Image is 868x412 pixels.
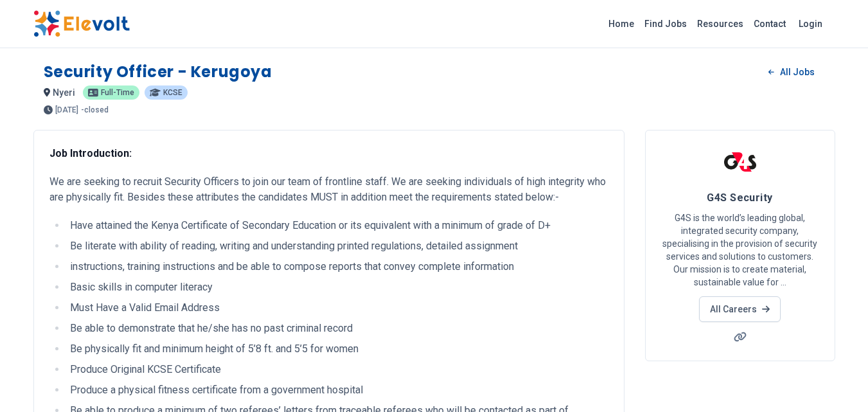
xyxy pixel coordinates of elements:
[66,362,608,377] li: Produce Original KCSE Certificate
[66,218,608,233] li: Have attained the Kenya Certificate of Secondary Education or its equivalent with a minimum of gr...
[66,321,608,336] li: Be able to demonstrate that he/she has no past criminal record
[661,211,819,289] p: G4S is the world’s leading global, integrated security company, specialising in the provision of ...
[66,259,608,274] li: instructions, training instructions and be able to compose reports that convey complete information
[791,11,830,37] a: Login
[66,280,608,295] li: Basic skills in computer literacy
[49,147,132,159] strong: Job Introduction:
[101,89,134,96] span: Full-time
[163,89,182,96] span: KCSE
[66,300,608,316] li: Must Have a Valid Email Address
[639,13,692,34] a: Find Jobs
[55,106,78,114] span: [DATE]
[758,62,824,82] a: All Jobs
[33,10,130,37] img: Elevolt
[66,341,608,357] li: Be physically fit and minimum height of 5’8 ft. and 5’5 for women
[53,87,75,98] span: nyeri
[692,13,748,34] a: Resources
[81,106,109,114] p: - closed
[699,296,781,322] a: All Careers
[49,174,608,205] p: We are seeking to recruit Security Officers to join our team of frontline staff. We are seeking i...
[603,13,639,34] a: Home
[44,62,272,82] h1: Security Officer - Kerugoya
[66,382,608,398] li: Produce a physical fitness certificate from a government hospital
[748,13,791,34] a: Contact
[724,146,756,178] img: G4S Security
[66,238,608,254] li: Be literate with ability of reading, writing and understanding printed regulations, detailed assi...
[707,192,772,204] span: G4S Security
